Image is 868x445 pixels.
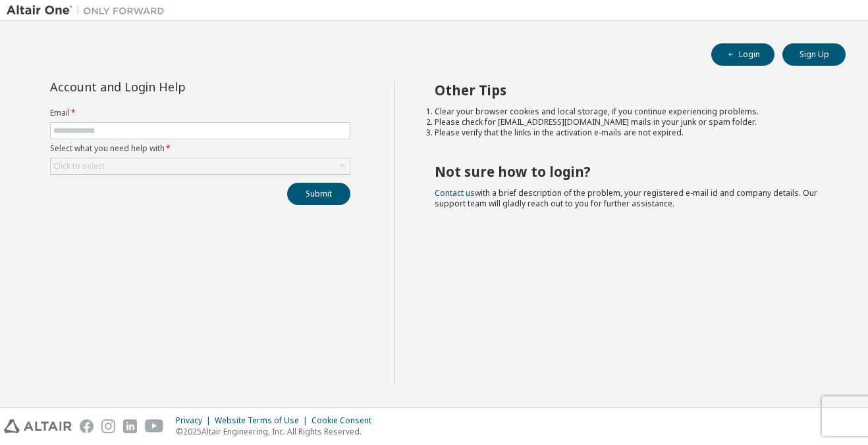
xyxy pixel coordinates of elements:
[287,183,350,205] button: Submit
[50,143,350,154] label: Select what you need help with
[435,163,823,180] h2: Not sure how to login?
[50,108,350,118] label: Email
[51,158,350,174] div: Click to select
[4,419,72,433] img: altair_logo.svg
[176,426,379,437] p: © 2025 Altair Engineering, Inc. All Rights Reserved.
[50,82,290,92] div: Account and Login Help
[145,419,164,433] img: youtube.svg
[80,419,94,433] img: facebook.svg
[435,128,823,138] li: Please verify that the links in the activation e-mails are not expired.
[435,117,823,128] li: Please check for [EMAIL_ADDRESS][DOMAIN_NAME] mails in your junk or spam folder.
[7,4,171,17] img: Altair One
[782,43,846,66] button: Sign Up
[176,415,215,426] div: Privacy
[435,82,823,99] h2: Other Tips
[435,187,817,209] span: with a brief description of the problem, your registered e-mail id and company details. Our suppo...
[435,187,475,199] a: Contact us
[215,415,312,426] div: Website Terms of Use
[435,106,823,117] li: Clear your browser cookies and local storage, if you continue experiencing problems.
[123,419,137,433] img: linkedin.svg
[101,419,115,433] img: instagram.svg
[711,43,774,66] button: Login
[53,161,105,172] div: Click to select
[312,415,379,426] div: Cookie Consent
